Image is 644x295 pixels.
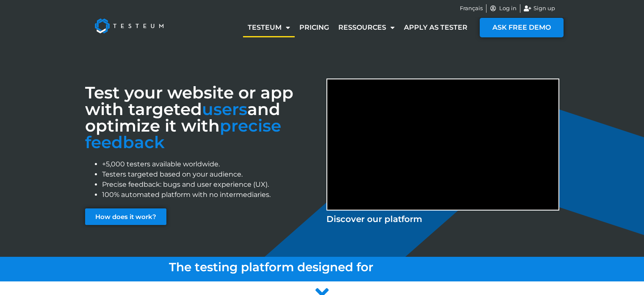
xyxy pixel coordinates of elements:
span: The testing platform designed for [169,260,373,274]
a: How does it work? [85,208,166,225]
a: Apply as tester [399,18,472,37]
a: Français [460,4,483,13]
a: Pricing [295,18,334,37]
img: Testeum Logo - Application crowdtesting platform [85,9,173,43]
span: Sign up [531,4,555,13]
a: Log in [490,4,517,13]
p: Discover our platform [326,213,559,225]
iframe: YouTube video player [327,79,558,210]
a: Sign up [524,4,555,13]
li: 100% automated platform with no intermediaries. [102,190,318,200]
h3: Test your website or app with targeted and optimize it with [85,84,318,151]
a: Testeum [243,18,295,37]
li: +5,000 testers available worldwide. [102,159,318,169]
li: Testers targeted based on your audience. [102,169,318,180]
span: How does it work? [95,214,156,220]
span: Log in [497,4,517,13]
li: Precise feedback: bugs and user experience (UX). [102,180,318,190]
nav: Menu [243,18,472,37]
span: ASK FREE DEMO [492,24,551,31]
a: Ressources [334,18,399,37]
font: precise feedback [85,115,281,152]
span: users [202,99,247,119]
a: ASK FREE DEMO [480,18,564,37]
